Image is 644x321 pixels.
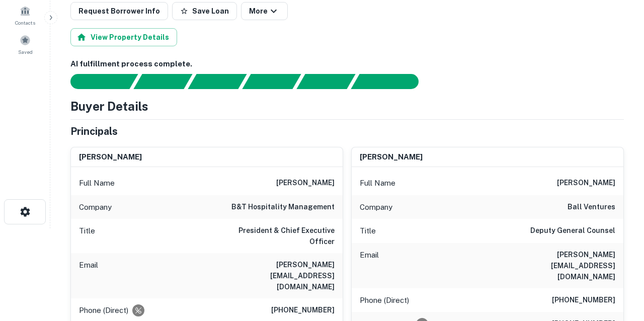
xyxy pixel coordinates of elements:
[15,19,35,27] span: Contacts
[70,97,148,115] h4: Buyer Details
[276,177,335,189] h6: [PERSON_NAME]
[79,304,128,316] p: Phone (Direct)
[214,225,335,247] h6: President & Chief Executive Officer
[70,124,118,139] h5: Principals
[271,304,335,316] h6: [PHONE_NUMBER]
[360,177,395,189] p: Full Name
[351,74,431,89] div: AI fulfillment process complete.
[70,2,168,20] button: Request Borrower Info
[360,249,379,282] p: Email
[132,304,144,316] div: Requests to not be contacted at this number
[360,294,409,306] p: Phone (Direct)
[133,74,192,89] div: Your request is received and processing...
[530,225,615,237] h6: Deputy General Counsel
[18,48,33,56] span: Saved
[70,28,177,46] button: View Property Details
[188,74,247,89] div: Documents found, AI parsing details...
[79,259,98,292] p: Email
[552,294,615,306] h6: [PHONE_NUMBER]
[172,2,237,20] button: Save Loan
[79,225,95,247] p: Title
[557,177,615,189] h6: [PERSON_NAME]
[79,201,112,213] p: Company
[568,201,615,213] h6: ball ventures
[79,177,115,189] p: Full Name
[3,31,47,58] a: Saved
[3,2,47,29] a: Contacts
[360,151,423,163] h6: [PERSON_NAME]
[79,151,142,163] h6: [PERSON_NAME]
[594,240,644,289] iframe: Chat Widget
[495,249,615,282] h6: [PERSON_NAME][EMAIL_ADDRESS][DOMAIN_NAME]
[296,74,355,89] div: Principals found, still searching for contact information. This may take time...
[360,225,376,237] p: Title
[70,58,624,70] h6: AI fulfillment process complete.
[231,201,335,213] h6: b&t hospitality management
[241,2,288,20] button: More
[242,74,301,89] div: Principals found, AI now looking for contact information...
[58,74,134,89] div: Sending borrower request to AI...
[360,201,392,213] p: Company
[214,259,335,292] h6: [PERSON_NAME][EMAIL_ADDRESS][DOMAIN_NAME]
